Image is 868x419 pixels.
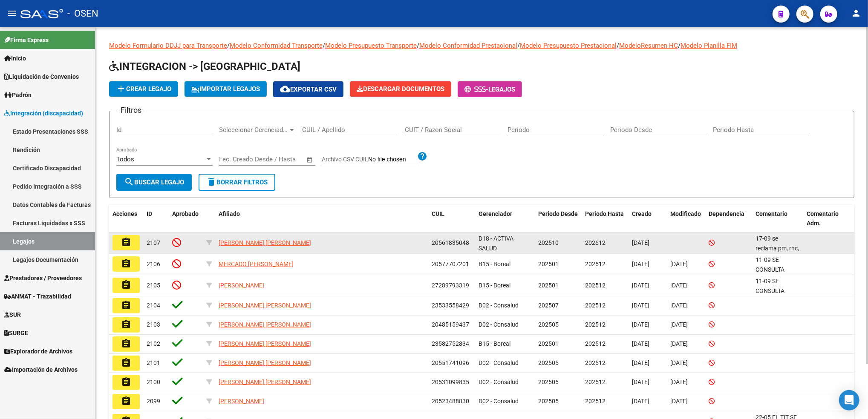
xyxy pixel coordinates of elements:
span: Acciones [112,210,137,217]
span: 202505 [538,398,559,405]
span: 2100 [147,379,160,385]
mat-icon: assignment [121,319,131,330]
span: INTEGRACION -> [GEOGRAPHIC_DATA] [109,60,300,72]
span: 202512 [585,340,606,347]
span: D02 - Consalud [479,379,519,385]
span: [DATE] [670,340,688,347]
mat-icon: assignment [121,339,131,349]
span: [DATE] [670,302,688,309]
a: Modelo Conformidad Transporte [230,42,323,49]
span: ID [147,210,152,217]
span: ANMAT - Trazabilidad [4,292,71,301]
span: Firma Express [4,35,49,45]
span: 202507 [538,302,559,309]
span: 2104 [147,302,160,309]
button: -Legajos [458,81,522,97]
datatable-header-cell: Comentario [752,205,803,233]
span: 2099 [147,398,160,405]
span: 20531099835 [432,379,469,385]
a: Modelo Formulario DDJJ para Transporte [109,42,227,49]
span: 202505 [538,321,559,328]
datatable-header-cell: Acciones [109,205,143,233]
mat-icon: assignment [121,358,131,368]
span: 202512 [585,261,606,267]
span: Padrón [4,90,32,100]
mat-icon: help [417,151,427,161]
span: 2107 [147,239,160,246]
span: 202501 [538,340,559,347]
input: Fecha inicio [219,155,254,163]
input: Fecha fin [261,155,303,163]
span: 202510 [538,239,559,246]
span: [PERSON_NAME] [PERSON_NAME] [219,359,311,366]
span: B15 - Boreal [479,340,510,347]
span: [DATE] [670,282,688,289]
datatable-header-cell: Modificado [667,205,705,233]
datatable-header-cell: ID [143,205,169,233]
span: D02 - Consalud [479,321,519,328]
datatable-header-cell: CUIL [428,205,475,233]
span: [DATE] [632,321,649,328]
span: B15 - Boreal [479,261,510,267]
a: ModeloResumen HC [619,42,678,49]
span: [DATE] [670,359,688,366]
span: SUR [4,310,21,319]
span: 20577707201 [432,261,469,267]
h3: Filtros [116,104,146,116]
mat-icon: assignment [121,237,131,247]
button: Exportar CSV [273,81,343,97]
button: Crear Legajo [109,81,178,97]
span: [DATE] [670,261,688,267]
span: Prestadores / Proveedores [4,273,82,283]
span: Explorador de Archivos [4,347,72,356]
span: Archivo CSV CUIL [322,156,368,163]
span: Periodo Desde [538,210,578,217]
span: 202612 [585,239,606,246]
span: Borrar Filtros [206,178,268,186]
span: Dependencia [709,210,744,217]
span: Modificado [670,210,701,217]
span: [DATE] [632,340,649,347]
button: IMPORTAR LEGAJOS [185,81,267,97]
span: [PERSON_NAME] [PERSON_NAME] [219,239,311,246]
datatable-header-cell: Afiliado [215,205,428,233]
mat-icon: delete [206,177,216,187]
span: 2106 [147,261,160,267]
span: D02 - Consalud [479,398,519,405]
span: MERCADO [PERSON_NAME] [219,261,294,267]
a: Modelo Presupuesto Prestacional [520,42,617,49]
span: [PERSON_NAME] [PERSON_NAME] [219,321,311,328]
span: 20523488830 [432,398,469,405]
datatable-header-cell: Dependencia [705,205,752,233]
span: D18 - ACTIVA SALUD [479,235,513,252]
span: Exportar CSV [280,86,337,93]
a: Modelo Conformidad Prestacional [419,42,517,49]
span: Seleccionar Gerenciador [219,126,288,134]
span: 202501 [538,282,559,289]
span: Creado [632,210,652,217]
span: [DATE] [632,302,649,309]
span: [DATE] [632,282,649,289]
span: 202512 [585,321,606,328]
span: [DATE] [670,321,688,328]
datatable-header-cell: Periodo Desde [535,205,582,233]
mat-icon: cloud_download [280,84,290,94]
span: CUIL [432,210,444,217]
input: Archivo CSV CUIL [368,156,417,164]
span: [DATE] [670,379,688,385]
span: B15 - Boreal [479,282,510,289]
span: 202512 [585,398,606,405]
mat-icon: person [851,8,861,18]
span: Comentario Adm. [807,210,839,227]
mat-icon: assignment [121,280,131,290]
span: Legajos [488,86,515,93]
span: [DATE] [632,379,649,385]
datatable-header-cell: Gerenciador [475,205,535,233]
mat-icon: assignment [121,396,131,406]
span: 27289793319 [432,282,469,289]
span: Gerenciador [479,210,512,217]
a: Modelo Presupuesto Transporte [325,42,417,49]
span: 202505 [538,379,559,385]
span: [DATE] [632,261,649,267]
span: Inicio [4,54,26,63]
